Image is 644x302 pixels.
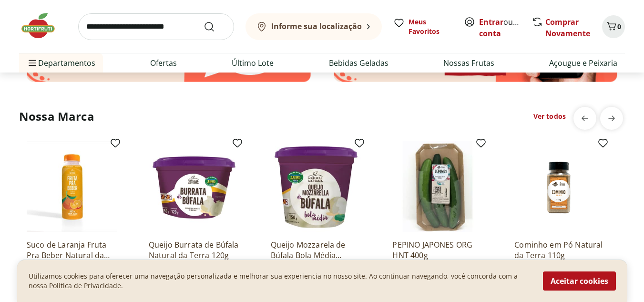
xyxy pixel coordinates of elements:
[27,141,117,232] img: Suco de Laranja Fruta Pra Beber Natural da Terra 250ml
[245,13,382,40] button: Informe sua localização
[600,107,623,130] button: next
[27,52,95,74] span: Departamentos
[149,240,239,260] a: Queijo Burrata de Búfala Natural da Terra 120g
[27,240,117,260] a: Suco de Laranja Fruta Pra Beber Natural da Terra 250ml
[19,109,94,124] h2: Nossa Marca
[27,52,38,74] button: Menu
[29,271,532,291] p: Utilizamos cookies para oferecer uma navegação personalizada e melhorar sua experiencia no nosso ...
[479,17,532,39] a: Criar conta
[392,141,483,232] img: PEPINO JAPONES ORG HNT 400g
[271,240,361,260] a: Queijo Mozzarela de Búfala Bola Média Natural da Terra 150g
[150,57,177,69] a: Ofertas
[479,16,521,39] span: ou
[543,271,616,291] button: Aceitar cookies
[545,17,590,39] a: Comprar Novamente
[514,141,605,232] img: Cominho em Pó Natural da Terra 110g
[549,57,617,69] a: Açougue e Peixaria
[204,21,226,32] button: Submit Search
[392,240,483,260] a: PEPINO JAPONES ORG HNT 400g
[602,15,625,38] button: Carrinho
[78,13,234,40] input: search
[149,141,239,232] img: Queijo Burrata de Búfala Natural da Terra 120g
[271,21,362,31] b: Informe sua localização
[232,57,274,69] a: Último Lote
[393,17,452,36] a: Meus Favoritos
[443,57,494,69] a: Nossas Frutas
[271,141,361,232] img: Queijo Mozzarela de Búfala Bola Média Natural da Terra 150g
[573,107,596,130] button: previous
[617,22,621,31] span: 0
[514,240,605,260] a: Cominho em Pó Natural da Terra 110g
[533,112,566,121] a: Ver todos
[19,11,67,40] img: Hortifruti
[409,17,452,36] span: Meus Favoritos
[329,57,388,69] a: Bebidas Geladas
[479,17,503,27] a: Entrar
